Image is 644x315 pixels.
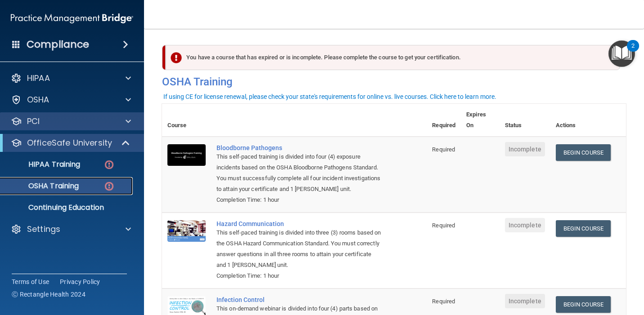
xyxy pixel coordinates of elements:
[12,277,49,286] a: Terms of Use
[11,224,131,235] a: Settings
[505,218,545,232] span: Incomplete
[11,73,131,84] a: HIPAA
[631,46,635,58] div: 2
[11,94,131,105] a: OSHA
[27,224,60,235] p: Settings
[162,104,211,137] th: Course
[556,220,611,237] a: Begin Course
[216,151,382,195] div: This self-paced training is divided into four (4) exposure incidents based on the OSHA Bloodborne...
[556,296,611,313] a: Begin Course
[162,92,498,101] button: If using CE for license renewal, please check your state's requirements for online vs. live cours...
[27,116,40,127] p: PCI
[505,142,545,156] span: Incomplete
[6,182,79,191] p: OSHA Training
[500,104,550,137] th: Status
[216,227,382,271] div: This self-paced training is divided into three (3) rooms based on the OSHA Hazard Communication S...
[163,93,496,100] div: If using CE for license renewal, please check your state's requirements for online vs. live cours...
[432,298,455,305] span: Required
[216,195,382,205] div: Completion Time: 1 hour
[171,52,182,63] img: exclamation-circle-solid-danger.72ef9ffc.png
[216,271,382,281] div: Completion Time: 1 hour
[12,290,86,299] span: Ⓒ Rectangle Health 2024
[6,160,80,169] p: HIPAA Training
[27,94,50,105] p: OSHA
[550,104,626,137] th: Actions
[60,277,100,286] a: Privacy Policy
[461,104,500,137] th: Expires On
[608,40,635,67] button: Open Resource Center, 2 new notifications
[216,220,382,227] a: Hazard Communication
[104,159,115,170] img: danger-circle.6113f641.png
[11,138,131,148] a: OfficeSafe University
[488,268,633,304] iframe: Drift Widget Chat Controller
[166,45,620,70] div: You have a course that has expired or is incomplete. Please complete the course to get your certi...
[27,73,50,84] p: HIPAA
[432,146,455,153] span: Required
[11,116,131,127] a: PCI
[162,75,626,88] h4: OSHA Training
[427,104,461,137] th: Required
[216,296,382,303] a: Infection Control
[104,181,115,192] img: danger-circle.6113f641.png
[11,9,133,27] img: PMB logo
[216,144,382,151] a: Bloodborne Pathogens
[6,203,129,212] p: Continuing Education
[556,144,611,161] a: Begin Course
[432,222,455,229] span: Required
[27,38,89,51] h4: Compliance
[27,138,112,148] p: OfficeSafe University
